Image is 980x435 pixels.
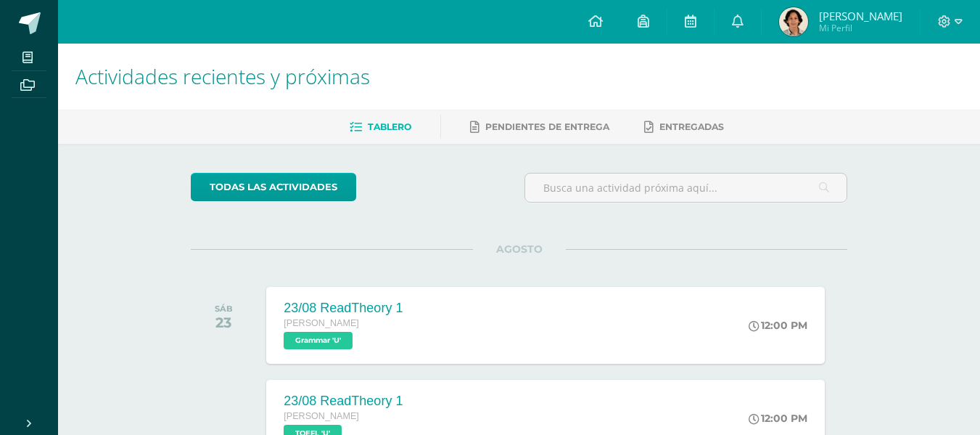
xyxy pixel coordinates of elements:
[215,314,233,331] div: 23
[191,173,356,201] a: todas las Actividades
[525,174,847,202] input: Busca una actividad próxima aquí...
[819,9,902,23] span: [PERSON_NAME]
[749,412,807,425] div: 12:00 PM
[368,121,411,132] span: Tablero
[284,411,359,421] span: [PERSON_NAME]
[284,301,403,316] div: 23/08 ReadTheory 1
[819,22,902,34] span: Mi Perfil
[284,332,353,349] span: Grammar 'U'
[284,318,359,328] span: [PERSON_NAME]
[485,121,609,132] span: Pendientes de entrega
[75,62,370,90] span: Actividades recientes y próximas
[473,243,566,256] span: AGOSTO
[659,121,724,132] span: Entregadas
[470,115,609,139] a: Pendientes de entrega
[350,115,411,139] a: Tablero
[644,115,724,139] a: Entregadas
[779,7,808,36] img: 84c4a7923b0c036d246bba4ed201b3fa.png
[284,394,403,409] div: 23/08 ReadTheory 1
[749,319,807,332] div: 12:00 PM
[215,304,233,314] div: SÁB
